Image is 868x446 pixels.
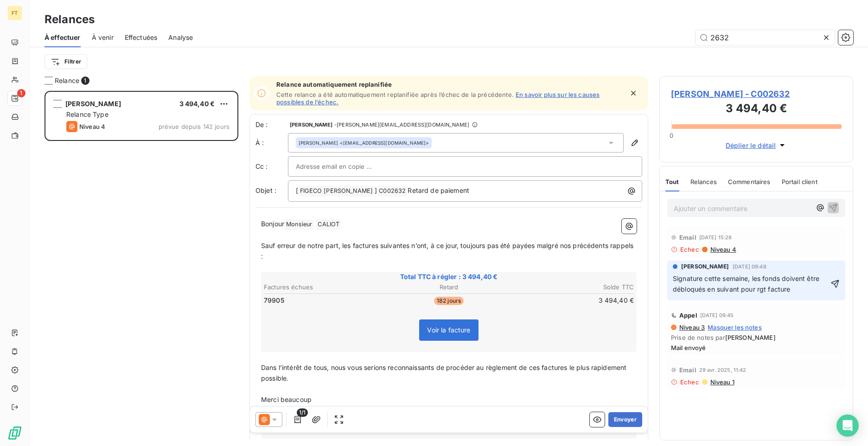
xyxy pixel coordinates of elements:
[699,367,747,373] span: 29 avr. 2025, 11:42
[671,100,842,119] h3: 3 494,40 €
[673,274,821,293] span: Signature cette semaine, les fonds doivent être débloqués en suivant pour rgt facture
[262,272,635,281] span: Total TTC à régler : 3 494,40 €
[261,363,629,382] span: Dans l’intérêt de tous, nous vous serions reconnaissants de procéder au règlement de ces factures...
[276,81,623,88] span: Relance automatiquement replanifiée
[670,132,673,139] span: 0
[296,186,298,194] span: [
[7,426,22,440] img: Logo LeanPay
[377,186,407,197] span: C002632
[276,91,600,106] a: En savoir plus sur les causes possibles de l’échec.
[679,234,696,241] span: Email
[679,366,696,374] span: Email
[81,76,89,85] span: 1
[782,178,817,185] span: Portail client
[255,138,288,147] label: À :
[276,91,514,98] span: Cette relance a été automatiquement replanifiée après l’échec de la précédente.
[45,91,238,446] div: grid
[261,395,312,403] span: Merci beaucoup
[55,76,79,85] span: Relance
[726,140,776,150] span: Déplier le détail
[696,30,835,45] input: Rechercher
[665,178,679,185] span: Tout
[45,54,87,69] button: Filtrer
[334,122,469,127] span: - [PERSON_NAME][EMAIL_ADDRESS][DOMAIN_NAME]
[728,178,771,185] span: Commentaires
[375,186,377,194] span: ]
[708,324,762,331] span: Masquer les notes
[700,312,734,318] span: [DATE] 09:45
[92,33,114,42] span: À venir
[678,324,705,331] span: Niveau 3
[299,140,429,146] div: <[EMAIL_ADDRESS][DOMAIN_NAME]>
[255,186,276,194] span: Objet :
[45,11,95,28] h3: Relances
[264,296,284,305] span: 79905
[434,297,464,305] span: 182 jours
[671,334,842,341] span: Prise de notes par
[511,295,634,306] td: 3 494,40 €
[733,264,766,269] span: [DATE] 09:48
[159,123,230,130] span: prévue depuis 142 jours
[179,100,215,108] span: 3 494,40 €
[125,33,158,42] span: Effectuées
[408,186,469,194] span: Retard de paiement
[681,262,729,271] span: [PERSON_NAME]
[680,246,699,253] span: Echec
[723,140,790,151] button: Déplier le détail
[65,100,121,108] span: [PERSON_NAME]
[66,110,108,118] span: Relance Type
[608,412,642,427] button: Envoyer
[7,6,22,20] div: FT
[168,33,193,42] span: Analyse
[671,88,842,100] span: [PERSON_NAME] - C002632
[836,414,859,437] div: Open Intercom Messenger
[261,242,635,260] span: Sauf erreur de notre part, les factures suivantes n’ont, à ce jour, toujours pas été payées malgr...
[263,282,386,292] th: Factures échues
[511,282,634,292] th: Solde TTC
[45,33,81,42] span: À effectuer
[255,120,288,129] span: De :
[290,122,332,127] span: [PERSON_NAME]
[255,162,288,171] label: Cc :
[297,408,308,417] span: 1/1
[671,344,842,351] span: Mail envoyé
[725,334,776,341] span: [PERSON_NAME]
[17,89,26,97] span: 1
[709,378,734,386] span: Niveau 1
[299,186,374,197] span: FIGECO [PERSON_NAME]
[427,326,470,334] span: Voir la facture
[261,220,284,228] span: Bonjour
[285,219,313,230] span: Monsieur
[299,140,338,146] span: [PERSON_NAME]
[680,378,699,386] span: Echec
[699,235,732,240] span: [DATE] 15:28
[316,219,341,230] span: CALIOT
[709,246,736,253] span: Niveau 4
[79,123,105,130] span: Niveau 4
[296,159,396,173] input: Adresse email en copie ...
[690,178,717,185] span: Relances
[387,282,510,292] th: Retard
[679,312,697,319] span: Appel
